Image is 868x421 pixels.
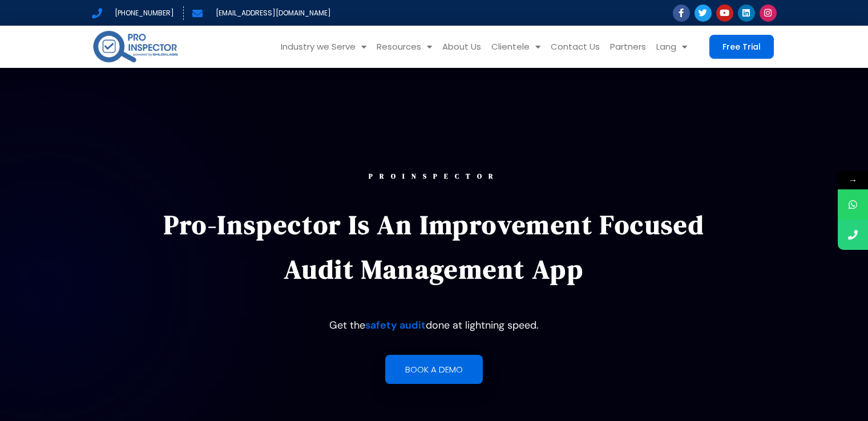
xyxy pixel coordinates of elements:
[437,26,486,68] a: About Us
[385,355,483,384] a: Book a demo
[147,315,721,335] p: Get the done at lightning speed.
[372,26,437,68] a: Resources
[112,6,174,20] span: [PHONE_NUMBER]
[546,26,605,68] a: Contact Us
[365,318,426,332] a: safety audit
[486,26,546,68] a: Clientele
[651,26,692,68] a: Lang
[605,26,651,68] a: Partners
[92,29,179,64] img: pro-inspector-logo
[192,6,331,20] a: [EMAIL_ADDRESS][DOMAIN_NAME]
[197,26,692,68] nav: Menu
[405,365,463,374] span: Book a demo
[276,26,372,68] a: Industry we Serve
[147,203,721,292] p: Pro-Inspector is an improvement focused audit management app
[722,43,761,51] span: Free Trial
[147,173,721,180] div: PROINSPECTOR
[709,35,774,59] a: Free Trial
[213,6,331,20] span: [EMAIL_ADDRESS][DOMAIN_NAME]
[838,171,868,189] span: →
